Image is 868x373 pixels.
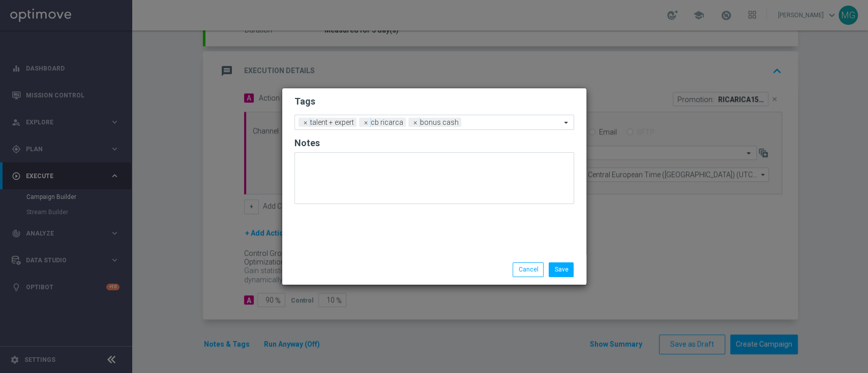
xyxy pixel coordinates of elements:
h2: Tags [294,95,574,108]
ng-select: bonus cash, cb ricarca, talent + expert [294,115,574,130]
span: × [362,118,371,127]
span: × [301,118,310,127]
span: talent + expert [308,118,356,127]
h2: Notes [294,137,574,149]
span: × [411,118,420,127]
button: Save [549,262,574,277]
button: Cancel [513,262,544,277]
span: cb ricarca [368,118,406,127]
span: bonus cash [417,118,461,127]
